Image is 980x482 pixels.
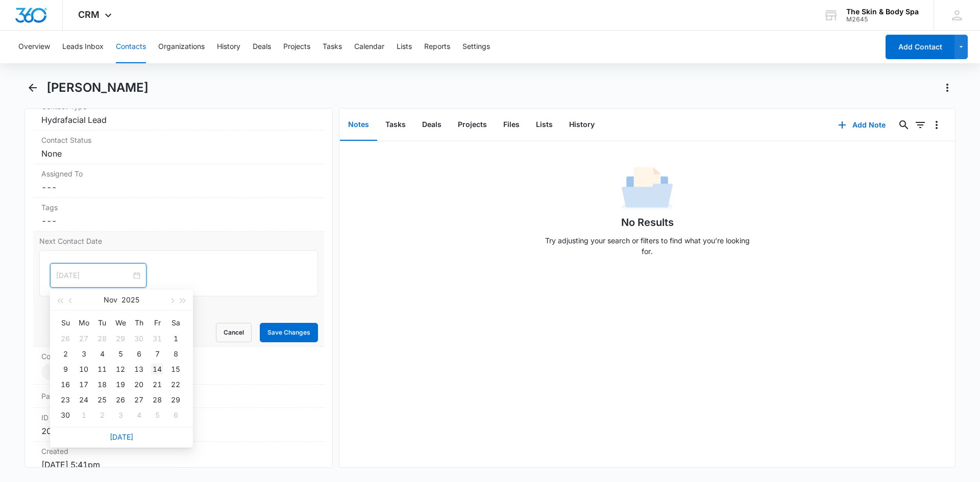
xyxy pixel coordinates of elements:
button: Filters [912,117,928,133]
td: 2025-11-24 [75,392,93,408]
dd: --- [41,215,316,227]
td: 2025-12-02 [93,408,111,423]
button: History [561,109,603,141]
td: 2025-11-11 [93,362,111,377]
td: 2025-11-09 [56,362,75,377]
th: Mo [75,315,93,331]
th: Sa [166,315,185,331]
div: Assigned To--- [33,164,324,198]
div: 27 [78,333,90,345]
td: 2025-10-31 [148,331,166,346]
button: Cancel [216,323,252,342]
div: 20 [133,378,145,391]
td: 2025-11-16 [56,377,75,392]
div: 6 [169,409,182,421]
div: Created[DATE] 5:41pm [33,442,324,475]
div: 5 [114,348,127,360]
div: 17 [78,378,90,391]
div: Color Tag [33,347,324,385]
button: Back [24,80,40,96]
dd: --- [41,181,316,193]
div: 23 [59,394,71,406]
div: 7 [151,348,163,360]
div: account name [846,8,919,16]
div: 19 [114,378,127,391]
th: Fr [148,315,166,331]
td: 2025-11-07 [148,346,166,362]
input: Select date [56,270,131,281]
div: 29 [114,333,127,345]
button: Nov [104,290,117,310]
button: Projects [450,109,495,141]
div: 28 [151,394,163,406]
td: 2025-12-03 [111,408,130,423]
td: 2025-12-05 [148,408,166,423]
div: 30 [133,333,145,345]
button: Add Contact [886,35,954,59]
td: 2025-11-26 [111,392,130,408]
button: Leads Inbox [62,31,104,63]
h1: [PERSON_NAME] [46,80,149,95]
td: 2025-11-23 [56,392,75,408]
div: 8 [169,348,182,360]
div: 1 [169,333,182,345]
div: 9 [59,363,71,375]
td: 2025-11-21 [148,377,166,392]
div: 10 [78,363,90,375]
td: 2025-11-05 [111,346,130,362]
label: Tags [41,202,316,213]
td: 2025-10-27 [75,331,93,346]
div: Payments ID [33,385,324,408]
div: Tags--- [33,198,324,232]
span: CRM [78,9,100,20]
div: 24 [78,394,90,406]
button: Tasks [377,109,414,141]
td: 2025-11-19 [111,377,130,392]
div: 11 [96,363,108,375]
div: account id [846,16,919,23]
dd: None [41,147,316,160]
td: 2025-11-13 [130,362,148,377]
div: 2 [59,348,71,360]
div: 3 [114,409,127,421]
button: Projects [283,31,310,63]
div: 13 [133,363,145,375]
td: 2025-10-30 [130,331,148,346]
div: 14 [151,363,163,375]
label: Color Tag [41,351,316,362]
button: Contacts [116,31,146,63]
div: ID2083 [33,408,324,442]
dd: 2083 [41,425,316,437]
button: Calendar [354,31,384,63]
td: 2025-11-22 [166,377,185,392]
button: Lists [397,31,412,63]
a: [DATE] [110,433,133,441]
button: Deals [253,31,271,63]
td: 2025-11-28 [148,392,166,408]
td: 2025-11-14 [148,362,166,377]
td: 2025-11-04 [93,346,111,362]
td: 2025-11-01 [166,331,185,346]
div: 15 [169,363,182,375]
button: Overview [18,31,50,63]
h1: No Results [621,215,674,230]
button: Settings [462,31,490,63]
label: Next Contact Date [39,236,318,246]
td: 2025-11-10 [75,362,93,377]
p: Try adjusting your search or filters to find what you’re looking for. [540,235,754,257]
th: Th [130,315,148,331]
div: 5 [151,409,163,421]
td: 2025-11-29 [166,392,185,408]
button: Notes [340,109,377,141]
div: 16 [59,378,71,391]
th: Tu [93,315,111,331]
div: 31 [151,333,163,345]
div: 3 [78,348,90,360]
div: 29 [169,394,182,406]
button: Deals [414,109,450,141]
td: 2025-11-25 [93,392,111,408]
th: Su [56,315,75,331]
td: 2025-10-26 [56,331,75,346]
td: 2025-12-04 [130,408,148,423]
td: 2025-11-27 [130,392,148,408]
